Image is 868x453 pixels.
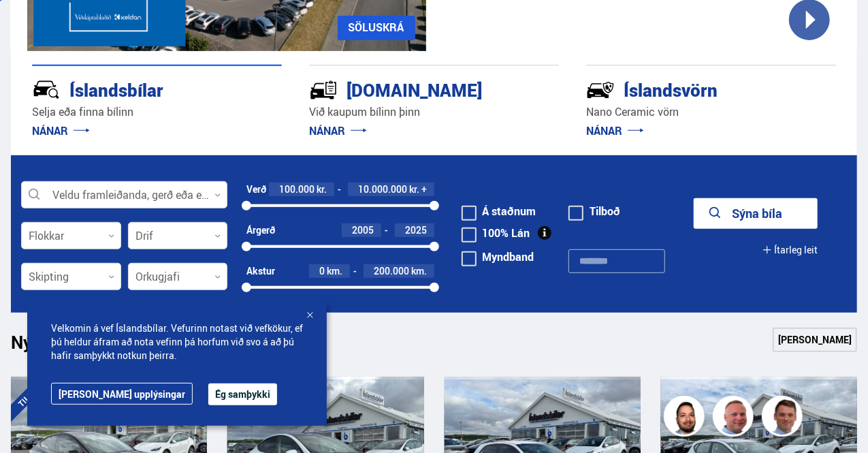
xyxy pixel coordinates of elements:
[422,184,428,195] span: +
[666,398,707,439] img: nhp88E3Fdnt1Opn2.png
[586,76,615,104] img: -Svtn6bYgwAsiwNX.svg
[359,183,408,196] span: 10.000.000
[246,266,275,277] div: Akstur
[32,123,90,138] a: NÁNAR
[374,264,410,277] span: 200.000
[586,123,644,138] a: NÁNAR
[11,332,120,360] h1: Nýtt á skrá
[462,228,530,238] label: 100% Lán
[586,104,836,120] p: Nano Ceramic vörn
[246,225,275,236] div: Árgerð
[51,322,303,362] span: Velkomin á vef Íslandsbílar. Vefurinn notast við vefkökur, ef þú heldur áfram að nota vefinn þá h...
[32,104,282,120] p: Selja eða finna bílinn
[309,76,338,104] img: tr5P-W3DuiFaO7aO.svg
[773,328,857,352] a: [PERSON_NAME]
[715,398,756,439] img: siFngHWaQ9KaOqBr.png
[208,384,277,405] button: Ég samþykki
[764,398,805,439] img: FbJEzSuNWCJXmdc-.webp
[309,104,559,120] p: Við kaupum bílinn þinn
[32,76,61,104] img: JRvxyua_JYH6wB4c.svg
[406,223,428,236] span: 2025
[320,264,325,277] span: 0
[338,16,415,40] a: SÖLUSKRÁ
[327,266,343,277] span: km.
[462,251,534,262] label: Myndband
[694,198,818,229] button: Sýna bíla
[586,77,788,101] div: Íslandsvörn
[309,123,367,138] a: NÁNAR
[462,206,536,217] label: Á staðnum
[568,206,620,217] label: Tilboð
[762,235,818,266] button: Ítarleg leit
[353,223,374,236] span: 2005
[246,184,266,195] div: Verð
[280,183,315,196] span: 100.000
[317,184,327,195] span: kr.
[32,77,234,101] div: Íslandsbílar
[309,77,511,101] div: [DOMAIN_NAME]
[11,5,52,46] button: Open LiveChat chat widget
[412,266,428,277] span: km.
[51,383,193,405] a: [PERSON_NAME] upplýsingar
[410,184,420,195] span: kr.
